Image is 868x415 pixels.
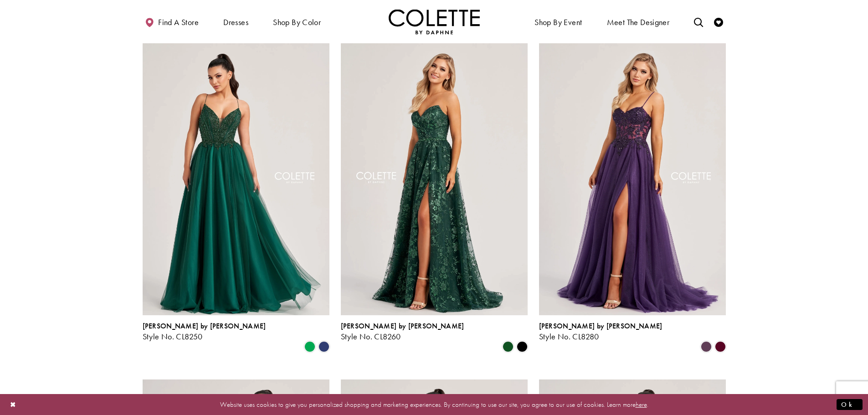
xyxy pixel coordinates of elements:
p: Website uses cookies to give you personalized shopping and marketing experiences. By continuing t... [66,398,802,410]
button: Submit Dialog [837,399,863,410]
i: Navy Blue [318,341,329,352]
a: Visit Colette by Daphne Style No. CL8260 Page [341,43,528,315]
div: Colette by Daphne Style No. CL8280 [539,322,663,341]
button: Close Dialog [5,396,21,412]
span: Find a store [158,18,199,27]
i: Emerald [304,341,315,352]
div: Colette by Daphne Style No. CL8250 [143,322,266,341]
span: [PERSON_NAME] by [PERSON_NAME] [539,321,663,331]
a: Visit Home Page [389,9,480,34]
span: Shop by color [271,9,323,34]
a: here [636,400,647,409]
a: Visit Colette by Daphne Style No. CL8280 Page [539,43,726,315]
div: Colette by Daphne Style No. CL8260 [341,322,464,341]
a: Check Wishlist [712,9,725,34]
span: Style No. CL8280 [539,331,599,342]
span: Shop By Event [532,9,584,34]
span: [PERSON_NAME] by [PERSON_NAME] [143,321,266,331]
i: Evergreen [503,341,514,352]
span: Style No. CL8250 [143,331,203,342]
a: Toggle search [692,9,705,34]
span: Dresses [223,18,248,27]
span: Shop By Event [534,18,582,27]
span: Meet the designer [607,18,670,27]
span: Style No. CL8260 [341,331,401,342]
span: Shop by color [273,18,321,27]
i: Black [517,341,528,352]
span: Dresses [221,9,251,34]
i: Plum [701,341,712,352]
span: [PERSON_NAME] by [PERSON_NAME] [341,321,464,331]
a: Visit Colette by Daphne Style No. CL8250 Page [143,43,329,315]
img: Colette by Daphne [389,9,480,34]
a: Find a store [143,9,201,34]
a: Meet the designer [605,9,672,34]
i: Burgundy [715,341,726,352]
